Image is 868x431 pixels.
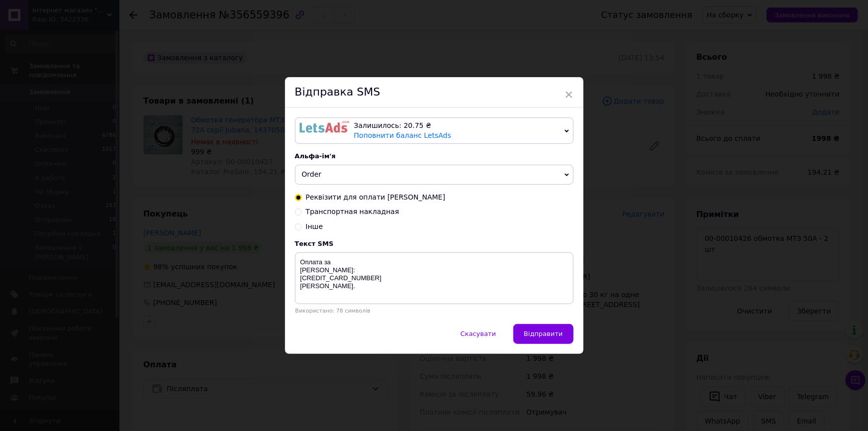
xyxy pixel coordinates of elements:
div: Використано: 78 символів [295,308,574,314]
div: Відправка SMS [285,77,583,108]
span: Відправити [524,330,563,337]
div: Текст SMS [295,240,574,247]
span: Order [302,170,322,178]
span: × [565,86,574,103]
span: Інше [306,222,323,230]
span: Транспортная накладная [306,208,399,215]
button: Відправити [513,324,573,344]
a: Поповнити баланс LetsAds [354,131,452,139]
span: Реквізити для оплати [PERSON_NAME] [306,193,446,201]
div: Залишилось: 20.75 ₴ [354,121,561,131]
span: Скасувати [461,330,496,337]
textarea: Оплата за [PERSON_NAME]: [CREDIT_CARD_NUMBER] [PERSON_NAME]. [295,252,574,304]
button: Скасувати [450,324,506,344]
span: Альфа-ім'я [295,152,336,160]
